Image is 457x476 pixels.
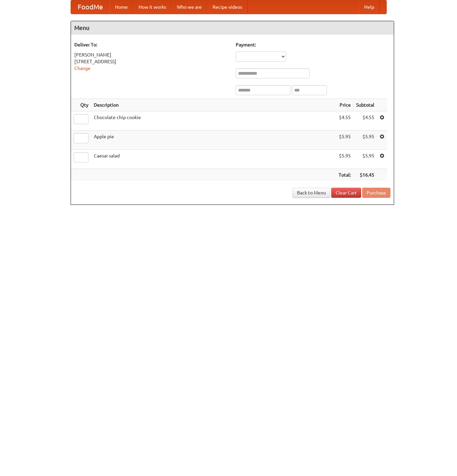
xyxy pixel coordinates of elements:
[336,169,353,181] th: Total:
[133,0,172,14] a: How it works
[353,99,377,111] th: Subtotal
[74,41,229,48] h5: Deliver To:
[236,41,390,48] h5: Payment:
[336,111,353,131] td: $4.55
[91,131,336,150] td: Apple pie
[359,0,380,14] a: Help
[74,58,229,65] div: [STREET_ADDRESS]
[336,99,353,111] th: Price
[71,0,110,14] a: FoodMe
[172,0,207,14] a: Who we are
[71,99,91,111] th: Qty
[353,169,377,181] th: $16.45
[293,188,330,198] a: Back to Menu
[362,188,390,198] button: Purchase
[91,150,336,169] td: Caesar salad
[331,188,361,198] a: Clear Cart
[336,150,353,169] td: $5.95
[71,21,394,35] h4: Menu
[74,51,229,58] div: [PERSON_NAME]
[74,66,90,71] a: Change
[207,0,247,14] a: Recipe videos
[91,111,336,131] td: Chocolate chip cookie
[353,131,377,150] td: $5.95
[336,131,353,150] td: $5.95
[353,111,377,131] td: $4.55
[91,99,336,111] th: Description
[353,150,377,169] td: $5.95
[110,0,133,14] a: Home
